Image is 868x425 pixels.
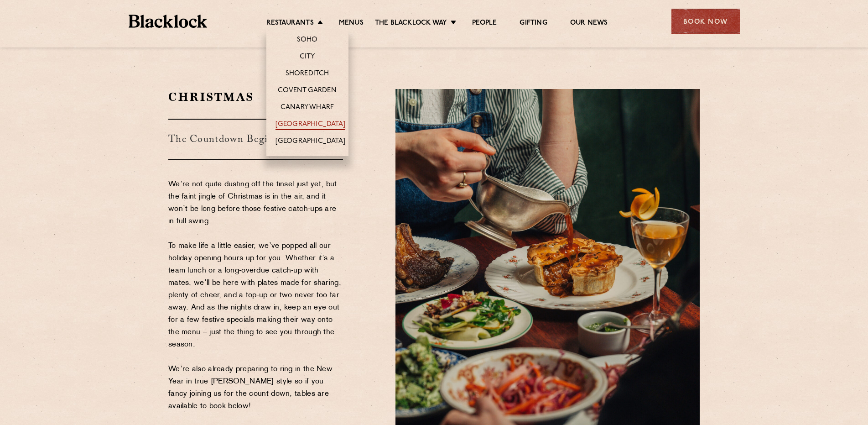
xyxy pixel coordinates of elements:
div: Book Now [671,9,740,34]
a: People [472,19,497,29]
a: Soho [297,36,318,46]
a: Canary Wharf [281,103,334,113]
h3: The Countdown Begins [168,119,343,160]
a: Gifting [520,19,547,29]
img: BL_Textured_Logo-footer-cropped.svg [129,15,208,28]
a: [GEOGRAPHIC_DATA] [275,137,345,147]
a: Shoreditch [286,69,329,79]
a: Covent Garden [278,86,337,96]
a: The Blacklock Way [375,19,447,29]
a: [GEOGRAPHIC_DATA] [275,120,345,130]
a: City [300,52,315,63]
a: Menus [339,19,364,29]
p: We’re not quite dusting off the tinsel just yet, but the faint jingle of Christmas is in the air,... [168,178,343,413]
h2: Christmas [168,89,343,105]
a: Restaurants [266,19,314,29]
a: Our News [570,19,608,29]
